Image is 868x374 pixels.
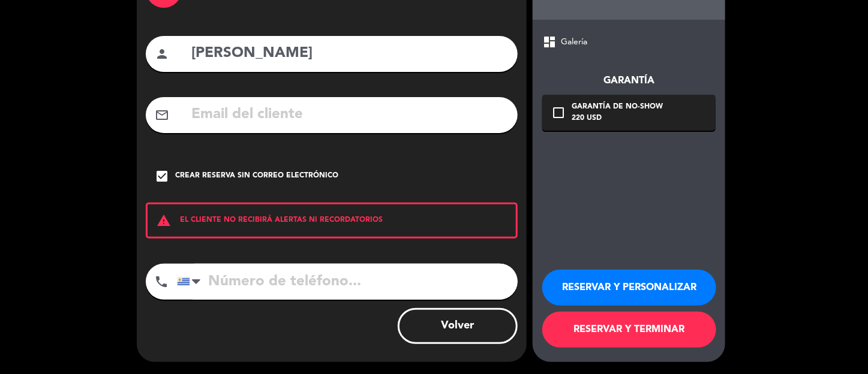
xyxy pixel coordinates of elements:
[551,105,566,120] i: check_box_outline_blank
[398,308,518,344] button: Volver
[561,35,587,49] span: Galería
[146,203,518,239] div: EL CLIENTE NO RECIBIRÁ ALERTAS NI RECORDATORIOS
[178,264,205,299] div: Uruguay: +598
[154,275,169,289] i: phone
[155,108,169,122] i: mail_outline
[542,270,716,306] button: RESERVAR Y PERSONALIZAR
[542,312,716,348] button: RESERVAR Y TERMINAR
[175,170,338,182] div: Crear reserva sin correo electrónico
[177,264,518,300] input: Número de teléfono...
[148,213,180,228] i: warning
[572,113,663,125] div: 220 USD
[542,73,716,89] div: Garantía
[155,47,169,61] i: person
[190,102,509,127] input: Email del cliente
[155,169,169,183] i: check_box
[190,41,509,66] input: Nombre del cliente
[572,101,663,113] div: Garantía de no-show
[542,35,557,49] span: dashboard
